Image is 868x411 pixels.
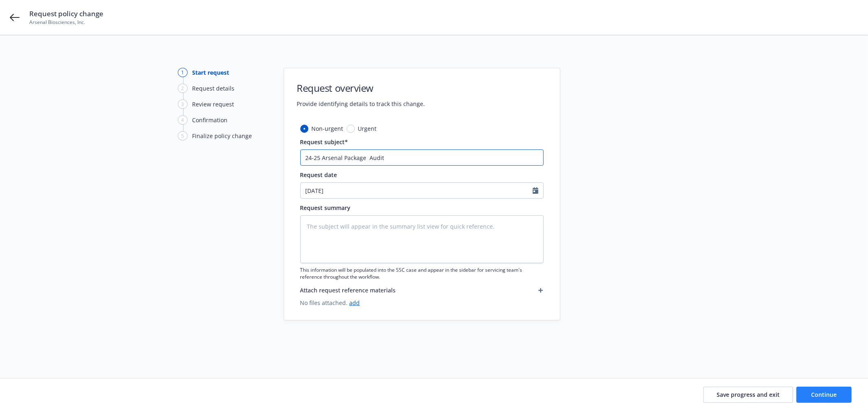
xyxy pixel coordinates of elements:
span: Non-urgent [312,124,343,133]
button: Continue [796,387,852,403]
span: Continue [811,391,837,398]
h1: Request overview [297,81,425,95]
div: 3 [178,100,188,109]
button: Save progress and exit [703,387,793,403]
a: add [350,299,360,307]
span: Request summary [300,204,351,212]
div: Start request [192,68,230,77]
svg: Calendar [533,187,538,194]
span: Request subject* [300,138,348,146]
span: This information will be populated into the SSC case and appear in the sidebar for servicing team... [300,266,544,280]
span: Attach request reference materials [300,286,396,294]
span: Request date [300,171,337,179]
input: Non-urgent [300,125,308,133]
input: MM/DD/YYYY [301,183,533,198]
div: Request details [192,84,235,93]
div: Confirmation [192,116,228,124]
div: Review request [192,100,234,108]
div: Finalize policy change [192,132,252,140]
span: Request policy change [29,9,103,19]
span: Arsenal Biosciences, Inc. [29,19,103,26]
div: 1 [178,68,188,77]
div: 2 [178,84,188,93]
span: Urgent [358,124,377,133]
span: Provide identifying details to track this change. [297,100,425,108]
input: The subject will appear in the summary list view for quick reference. [300,149,544,166]
span: No files attached. [300,299,544,307]
span: Save progress and exit [717,391,780,398]
input: Urgent [347,125,355,133]
div: 5 [178,131,188,141]
div: 4 [178,115,188,125]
